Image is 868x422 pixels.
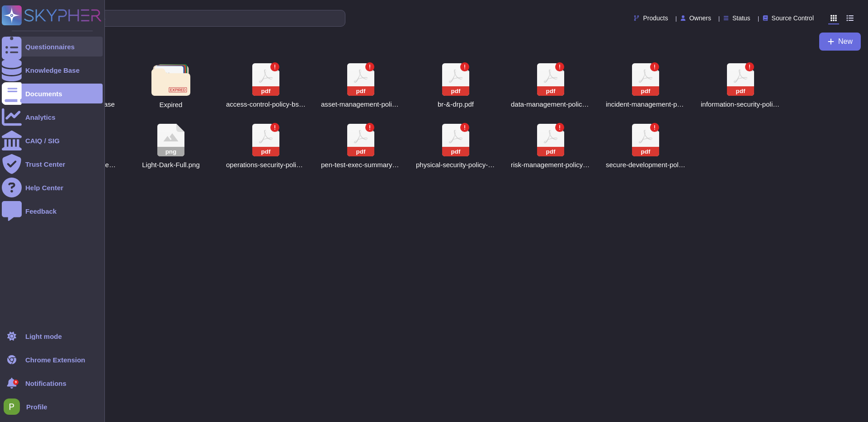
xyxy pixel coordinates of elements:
span: Light-Dark-Full.png [142,161,200,169]
button: user [2,397,26,417]
a: Analytics [2,107,103,127]
a: Chrome Extension [2,350,103,370]
span: Profile [26,403,47,410]
div: CAIQ / SIG [25,137,60,144]
span: Expired [160,101,183,108]
div: Light mode [25,333,62,340]
span: operations-security-policy-bsi.pdf [226,161,306,169]
span: pen-test-exec-summary-2024-02.pdf [321,161,401,169]
div: Questionnaires [25,43,75,50]
a: Feedback [2,201,103,221]
span: asset-management-policy-bsi.pdf [321,100,401,108]
button: New [819,33,861,51]
input: Search by keywords [36,10,345,26]
a: CAIQ / SIG [2,131,103,150]
span: information-security-policy-bsi.pdf [701,100,780,108]
div: Trust Center [25,161,65,168]
span: br-&-drp.pdf [438,100,474,108]
div: Analytics [25,114,56,121]
div: Feedback [25,208,57,215]
span: secure-development-policy-bsi.pdf [606,161,685,169]
span: Notifications [25,380,66,387]
div: Chrome Extension [25,356,85,363]
span: physical-security-policy-bsi.pdf [416,161,495,169]
a: Documents [2,84,103,103]
a: Trust Center [2,154,103,174]
a: Knowledge Base [2,60,103,80]
span: access-control-policy-bsi.pdf [226,100,306,108]
span: risk-management-policy-bsi.pdf [511,161,590,169]
a: Help Center [2,178,103,197]
a: Questionnaires [2,37,103,56]
span: incident-management-policy.pdf [606,100,685,108]
img: user [4,399,20,415]
span: Status [732,15,750,21]
span: data-management-policy.pdf [511,100,590,108]
div: Knowledge Base [25,67,80,74]
span: Owners [689,15,711,21]
div: Help Center [25,184,63,191]
div: Documents [25,90,62,97]
div: 9 [13,380,19,385]
img: folder [151,64,190,96]
span: New [838,38,853,45]
span: Source Control [772,15,814,21]
span: Products [643,15,668,21]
